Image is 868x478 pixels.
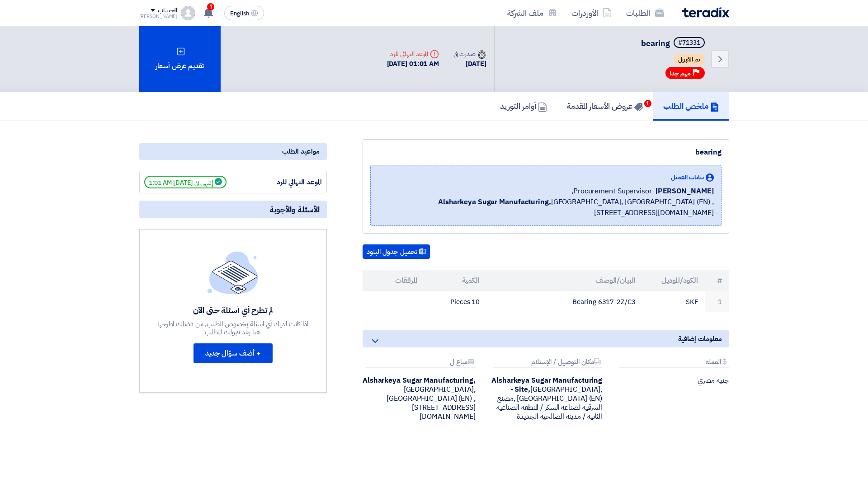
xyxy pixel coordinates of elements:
[489,376,602,421] div: [GEOGRAPHIC_DATA], [GEOGRAPHIC_DATA] (EN) ,مصنع الشرقية لصناعة السكر / المنطقة الصناعية الثانية /...
[254,177,322,187] div: الموعد النهائي للرد
[139,26,221,92] div: تقديم عرض أسعار
[363,376,476,421] div: [GEOGRAPHIC_DATA], [GEOGRAPHIC_DATA] (EN) ,[STREET_ADDRESS][DOMAIN_NAME]
[705,291,729,313] td: 1
[144,176,226,188] span: إنتهي في [DATE] 1:01 AM
[487,291,643,313] td: Bearing 6317-2Z/C3
[490,92,557,121] a: أوامر التوريد
[671,173,704,182] span: بيانات العميل
[425,270,487,291] th: الكمية
[487,270,643,291] th: البيان/الوصف
[387,49,439,59] div: الموعد النهائي للرد
[567,101,643,111] h5: عروض الأسعار المقدمة
[139,143,327,160] div: مواعيد الطلب
[139,14,178,19] div: [PERSON_NAME]
[181,6,195,20] img: profile_test.png
[670,69,691,78] span: مهم جدا
[158,7,177,14] div: الحساب
[678,40,700,46] div: #71331
[500,101,547,111] h5: أوامر التوريد
[643,270,705,291] th: الكود/الموديل
[674,54,705,65] span: تم القبول
[678,334,722,344] span: معلومات إضافية
[653,92,729,121] a: ملخص الطلب
[641,37,670,49] span: bearing
[493,358,602,368] div: مكان التوصيل / الإستلام
[230,10,249,17] span: English
[366,358,476,368] div: مباع ل
[156,320,310,336] div: اذا كانت لديك أي اسئلة بخصوص الطلب, من فضلك اطرحها هنا بعد قبولك للطلب
[370,147,722,158] div: bearing
[500,2,564,23] a: ملف الشركة
[193,343,273,363] button: + أضف سؤال جديد
[705,270,729,291] th: #
[387,59,439,69] div: [DATE] 01:01 AM
[656,186,714,197] span: [PERSON_NAME]
[641,37,707,50] h5: bearing
[269,204,320,215] span: الأسئلة والأجوبة
[616,376,729,385] div: جنيه مصري
[378,197,714,218] span: [GEOGRAPHIC_DATA], [GEOGRAPHIC_DATA] (EN) ,[STREET_ADDRESS][DOMAIN_NAME]
[438,197,551,207] b: Alsharkeya Sugar Manufacturing,
[663,101,719,111] h5: ملخص الطلب
[619,2,671,23] a: الطلبات
[208,251,258,294] img: empty_state_list.svg
[557,92,653,121] a: عروض الأسعار المقدمة1
[643,291,705,313] td: SKF
[363,244,430,259] button: تحميل جدول البنود
[363,375,476,386] b: Alsharkeya Sugar Manufacturing,
[564,2,619,23] a: الأوردرات
[224,6,264,20] button: English
[207,3,214,10] span: 1
[453,49,486,59] div: صدرت في
[363,270,425,291] th: المرفقات
[425,291,487,313] td: 10 Pieces
[491,375,602,395] b: Alsharkeya Sugar Manufacturing - Site,
[619,358,729,368] div: العمله
[156,305,310,315] div: لم تطرح أي أسئلة حتى الآن
[453,59,486,69] div: [DATE]
[682,7,729,18] img: Teradix logo
[644,100,651,107] span: 1
[571,186,652,197] span: Procurement Supervisor,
